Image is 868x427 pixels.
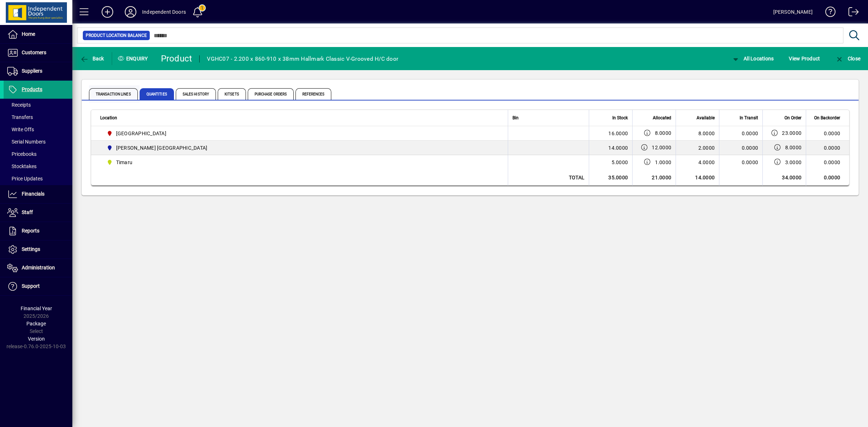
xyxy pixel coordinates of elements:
span: Close [835,56,860,61]
span: Pricebooks [7,151,37,157]
div: [PERSON_NAME] [773,6,813,18]
span: Settings [22,246,40,252]
span: Bin [512,114,519,122]
a: Logout [843,1,859,25]
span: Product Location Balance [86,32,147,39]
button: Add [96,5,119,18]
span: On Backorder [814,114,840,122]
span: 0.0000 [742,131,758,136]
div: Enquiry [112,53,156,64]
a: Reports [4,222,72,240]
span: Support [22,283,40,289]
a: Transfers [4,111,72,123]
a: Home [4,25,72,43]
button: Profile [119,5,142,18]
div: VGHC07 - 2.200 x 860-910 x 38mm Hallmark Classic V-Grooved H/C door [207,53,398,65]
span: Location [100,114,117,122]
span: Products [22,86,42,92]
td: 0.0000 [806,126,849,141]
a: Knowledge Base [820,1,836,25]
span: Version [28,336,45,342]
span: References [295,88,331,100]
span: 0.0000 [742,159,758,165]
span: 0.0000 [742,145,758,151]
td: 2.0000 [676,141,719,155]
span: Financial Year [21,306,52,311]
td: 0.0000 [806,155,849,170]
td: 5.0000 [589,155,632,170]
span: Transaction Lines [89,88,138,100]
span: 8.0000 [785,144,802,151]
td: 16.0000 [589,126,632,141]
a: Staff [4,204,72,222]
span: Sales History [176,88,216,100]
span: 8.0000 [655,129,672,137]
td: 14.0000 [676,170,719,186]
span: Back [80,56,104,61]
td: 35.0000 [589,170,632,186]
span: 23.0000 [782,129,801,137]
span: Kitsets [218,88,246,100]
a: Suppliers [4,62,72,80]
td: 34.0000 [762,170,806,186]
a: Support [4,277,72,295]
span: Customers [22,50,46,55]
span: Price Updates [7,176,43,182]
span: Timaru [116,159,133,166]
span: 12.0000 [652,144,671,151]
span: [GEOGRAPHIC_DATA] [116,130,166,137]
span: Serial Numbers [7,139,46,145]
span: Available [697,114,715,122]
td: 21.0000 [632,170,676,186]
span: Financials [22,191,44,197]
button: Back [78,52,106,65]
a: Price Updates [4,172,72,185]
td: 4.0000 [676,155,719,170]
td: 8.0000 [676,126,719,141]
div: Product [161,53,192,64]
span: Allocated [653,114,671,122]
a: Write Offs [4,123,72,136]
a: Administration [4,259,72,277]
span: All Locations [731,56,774,61]
app-page-header-button: Back [72,52,112,65]
span: Timaru [104,158,500,167]
button: All Locations [729,52,776,65]
td: 14.0000 [589,141,632,155]
td: 0.0000 [806,141,849,155]
a: Receipts [4,99,72,111]
span: Receipts [7,102,31,108]
button: View Product [787,52,822,65]
a: Pricebooks [4,148,72,160]
span: 3.0000 [785,159,802,166]
span: Suppliers [22,68,42,74]
td: Total [508,170,589,186]
span: Administration [22,265,55,270]
a: Customers [4,44,72,62]
span: Christchurch [104,129,500,138]
span: In Stock [612,114,628,122]
span: Quantities [140,88,174,100]
span: Staff [22,209,33,215]
a: Financials [4,185,72,203]
a: Settings [4,240,72,259]
span: On Order [784,114,801,122]
span: Stocktakes [7,163,37,169]
span: Transfers [7,114,33,120]
a: Stocktakes [4,160,72,172]
button: Close [833,52,862,65]
span: 1.0000 [655,159,672,166]
span: View Product [789,53,820,64]
span: Home [22,31,35,37]
span: [PERSON_NAME] [GEOGRAPHIC_DATA] [116,144,208,151]
app-page-header-button: Change Location [724,52,782,65]
span: In Transit [740,114,758,122]
td: 0.0000 [806,170,849,186]
span: Write Offs [7,127,34,132]
span: Cromwell Central Otago [104,144,500,152]
div: Independent Doors [142,6,186,18]
app-page-header-button: Close enquiry [827,52,868,65]
span: Purchase Orders [248,88,294,100]
span: Package [26,321,46,326]
a: Serial Numbers [4,136,72,148]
